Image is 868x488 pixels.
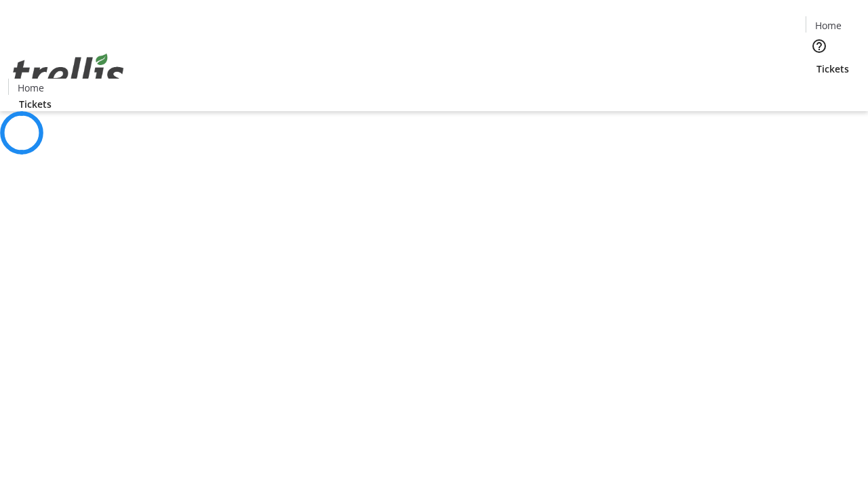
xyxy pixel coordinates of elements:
a: Tickets [806,62,860,76]
button: Help [806,33,833,60]
button: Cart [806,76,833,103]
img: Orient E2E Organization RXeVok4OQN's Logo [8,39,129,106]
a: Home [806,18,850,33]
span: Tickets [816,62,849,76]
span: Tickets [19,97,52,111]
a: Tickets [8,97,62,111]
span: Home [815,18,842,33]
a: Home [9,81,52,95]
span: Home [18,81,44,95]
